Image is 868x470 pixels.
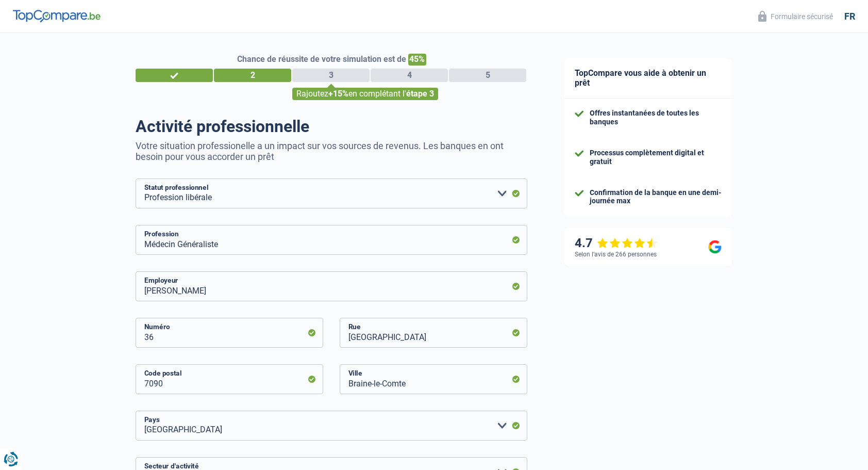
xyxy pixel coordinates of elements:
div: 3 [292,69,370,82]
div: Offres instantanées de toutes les banques [590,109,722,126]
div: Confirmation de la banque en une demi-journée max [590,188,722,206]
div: Selon l’avis de 266 personnes [575,251,657,258]
div: TopCompare vous aide à obtenir un prêt [564,58,732,99]
span: Chance de réussite de votre simulation est de [237,54,406,64]
div: 2 [214,69,291,82]
span: étape 3 [406,89,434,99]
div: 1 [136,69,213,82]
h1: Activité professionnelle [136,117,527,136]
div: 4.7 [575,236,658,251]
img: TopCompare Logo [13,10,101,22]
span: +15% [328,89,348,99]
p: Votre situation professionelle a un impact sur vos sources de revenus. Les banques en ont besoin ... [136,140,527,162]
div: Rajoutez en complétant l' [292,88,438,100]
span: 45% [408,54,426,66]
div: 5 [449,69,526,82]
div: Processus complètement digital et gratuit [590,149,722,166]
button: Formulaire sécurisé [752,8,839,25]
div: 4 [371,69,448,82]
div: fr [844,11,855,22]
